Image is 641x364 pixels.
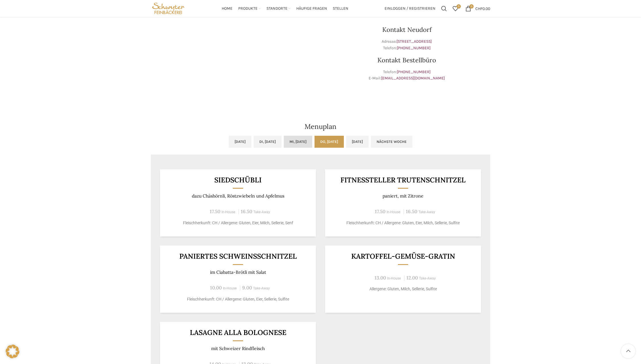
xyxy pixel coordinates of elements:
[375,208,385,215] span: 17.50
[296,6,327,11] span: Häufige Fragen
[450,3,461,14] a: 0
[167,253,309,260] h3: Paniertes Schweinsschnitzel
[385,7,435,11] span: Einloggen / Registrieren
[406,208,417,215] span: 16.50
[333,3,348,14] a: Stellen
[381,76,445,81] a: [EMAIL_ADDRESS][DOMAIN_NAME]
[438,3,450,14] a: Suchen
[151,6,186,11] a: Site logo
[463,3,493,14] a: 0 CHF0.00
[387,210,400,214] span: In-House
[397,69,431,74] a: [PHONE_NUMBER]
[332,193,474,199] p: paniert, mit Zitrone
[346,136,369,148] a: [DATE]
[242,285,252,291] span: 9.00
[323,26,490,33] h3: Kontakt Neudorf
[222,3,233,14] a: Home
[457,4,461,9] span: 0
[375,275,386,281] span: 13.00
[332,176,474,184] h3: Fitnessteller Trutenschnitzel
[229,136,251,148] a: [DATE]
[382,3,438,14] a: Einloggen / Registrieren
[167,270,309,275] p: im Ciabatta-Brötli mit Salat
[167,329,309,336] h3: Lasagne alla Bolognese
[210,285,222,291] span: 10.00
[167,193,309,199] p: dazu Chäshörnli, Röstzwiebeln und Apfelmus
[396,39,432,44] a: [STREET_ADDRESS]
[241,208,252,215] span: 16.50
[621,344,635,358] a: Scroll to top button
[475,6,490,11] bdi: 0.00
[167,296,309,302] p: Fleischherkunft: CH / Allergene: Gluten, Eier, Sellerie, Sulfite
[387,276,401,280] span: In-House
[284,136,312,148] a: Mi, [DATE]
[221,210,235,214] span: In-House
[210,208,220,215] span: 17.50
[167,220,309,226] p: Fleischherkunft: CH / Allergene: Gluten, Eier, Milch, Sellerie, Senf
[151,123,490,130] h2: Menuplan
[266,6,287,11] span: Standorte
[323,57,490,63] h3: Kontakt Bestellbüro
[406,275,418,281] span: 12.00
[253,210,270,214] span: Take-Away
[419,276,436,280] span: Take-Away
[253,286,270,290] span: Take-Away
[254,136,282,148] a: Di, [DATE]
[167,346,309,351] p: mit Schweizer Rindfleisch
[323,38,490,51] p: Adresse: Telefon:
[332,253,474,260] h3: Kartoffel-Gemüse-Gratin
[418,210,435,214] span: Take-Away
[266,3,291,14] a: Standorte
[296,3,327,14] a: Häufige Fragen
[167,176,309,184] h3: Siedschübli
[223,286,237,290] span: In-House
[238,3,261,14] a: Produkte
[397,46,431,50] a: [PHONE_NUMBER]
[238,6,258,11] span: Produkte
[151,12,318,98] iframe: schwyter martinsbruggstrasse
[189,3,382,14] div: Main navigation
[315,136,344,148] a: Do, [DATE]
[333,6,348,11] span: Stellen
[450,3,461,14] div: Meine Wunschliste
[332,286,474,292] p: Allergene: Gluten, Milch, Sellerie, Sulfite
[469,4,474,9] span: 0
[323,69,490,82] p: Telefon: E-Mail:
[332,220,474,226] p: Fleischherkunft: CH / Allergene: Gluten, Eier, Milch, Sellerie, Sulfite
[222,6,233,11] span: Home
[371,136,412,148] a: Nächste Woche
[475,6,482,11] span: CHF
